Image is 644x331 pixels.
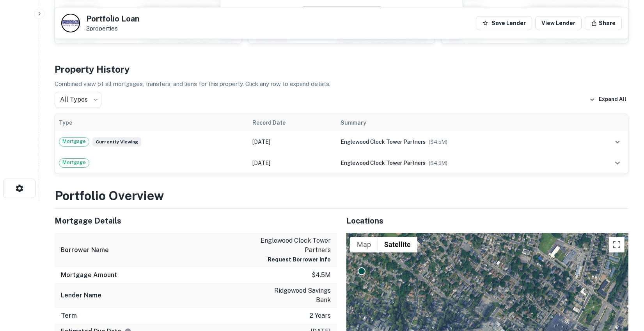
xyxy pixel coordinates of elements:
[587,94,628,106] button: Expand All
[86,15,140,23] h5: Portfolio Loan
[248,131,337,152] td: [DATE]
[55,215,337,227] h5: Mortgage Details
[55,79,628,89] p: Combined view of all mortgages, transfers, and liens for this property. Click any row to expand d...
[55,114,248,131] th: Type
[605,268,644,306] iframe: Chat Widget
[429,139,447,145] span: ($ 4.5M )
[61,245,109,255] h6: Borrower Name
[92,137,141,147] span: Currently viewing
[59,159,89,166] span: Mortgage
[476,16,532,30] button: Save Lender
[535,16,582,30] a: View Lender
[248,152,337,174] td: [DATE]
[429,160,447,166] span: ($ 4.5M )
[378,237,417,252] button: Show satellite imagery
[341,139,426,145] span: englewood clock tower partners
[55,62,628,76] h4: Property History
[61,270,117,280] h6: Mortgage Amount
[611,135,624,149] button: expand row
[268,255,331,264] button: Request Borrower Info
[55,186,628,205] h3: Portfolio Overview
[301,7,383,25] button: Request Borrower Info
[611,156,624,170] button: expand row
[59,138,89,145] span: Mortgage
[310,311,331,320] p: 2 years
[61,291,101,300] h6: Lender Name
[261,236,331,255] p: englewood clock tower partners
[346,215,629,227] h5: Locations
[609,237,624,252] button: Toggle fullscreen view
[86,25,140,32] p: 2 properties
[248,114,337,131] th: Record Date
[261,286,331,305] p: ridgewood savings bank
[312,270,331,280] p: $4.5m
[337,114,583,131] th: Summary
[55,92,101,107] div: All Types
[350,237,378,252] button: Show street map
[585,16,622,30] button: Share
[341,160,426,166] span: englewood clock tower partners
[61,311,77,320] h6: Term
